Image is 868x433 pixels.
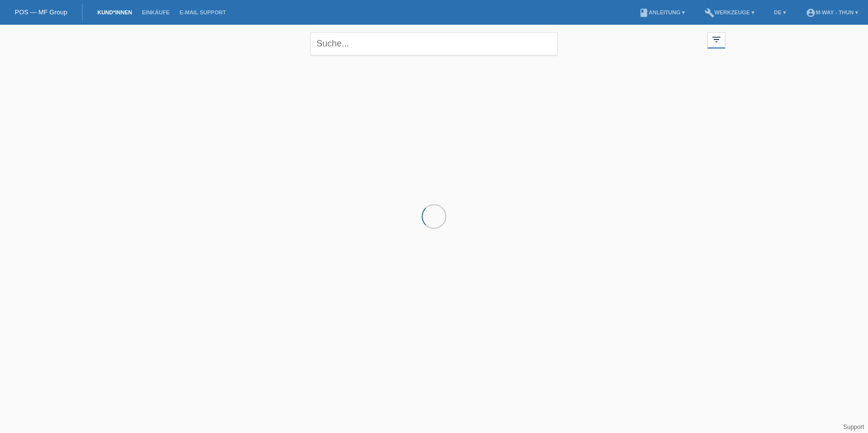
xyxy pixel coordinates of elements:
[806,8,816,18] i: account_circle
[705,8,714,18] i: build
[711,34,722,45] i: filter_list
[175,9,231,15] a: E-Mail Support
[311,32,557,55] input: Suche...
[92,9,137,15] a: Kund*innen
[15,8,67,16] a: POS — MF Group
[769,9,791,15] a: DE ▾
[137,9,174,15] a: Einkäufe
[634,9,690,15] a: bookAnleitung ▾
[700,9,759,15] a: buildWerkzeuge ▾
[639,8,649,18] i: book
[843,424,864,431] a: Support
[801,9,863,15] a: account_circlem-way - Thun ▾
